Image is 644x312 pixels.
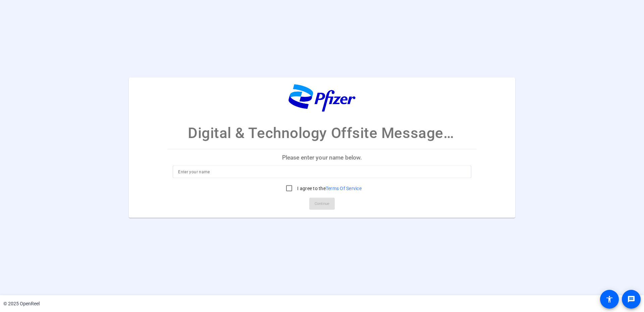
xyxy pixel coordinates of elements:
a: Terms Of Service [326,186,362,191]
label: I agree to the [296,185,362,192]
div: © 2025 OpenReel [3,300,40,307]
mat-icon: accessibility [605,295,613,303]
img: company-logo [288,84,356,112]
mat-icon: message [627,295,635,303]
p: Digital & Technology Offsite Message Recording [188,122,456,144]
input: Enter your name [178,168,466,176]
p: Please enter your name below. [167,149,477,166]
